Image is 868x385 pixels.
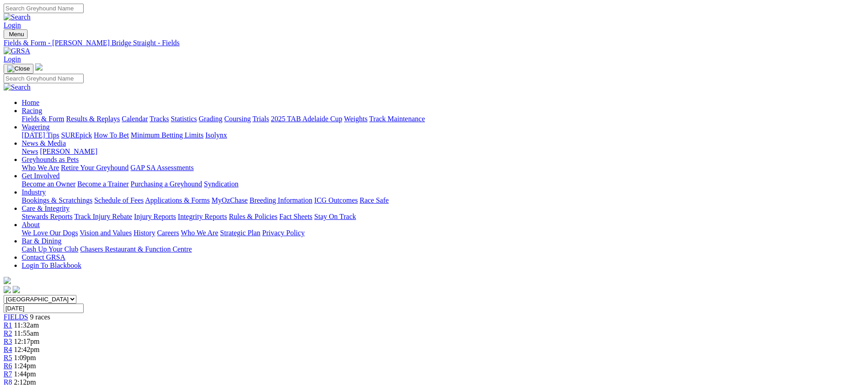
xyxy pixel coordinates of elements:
[7,65,30,72] img: Close
[22,196,92,204] a: Bookings & Scratchings
[22,261,81,269] a: Login To Blackbook
[22,196,864,204] div: Industry
[314,213,356,220] a: Stay On Track
[181,229,218,237] a: Who We Are
[22,139,66,147] a: News & Media
[94,131,129,139] a: How To Bet
[22,123,50,131] a: Wagering
[359,196,388,204] a: Race Safe
[252,115,269,123] a: Trials
[271,115,342,123] a: 2025 TAB Adelaide Cup
[22,147,38,155] a: News
[4,329,12,337] a: R2
[131,131,203,139] a: Minimum Betting Limits
[61,131,92,139] a: SUREpick
[22,229,864,237] div: About
[4,354,12,361] a: R5
[4,83,31,91] img: Search
[30,313,50,321] span: 9 races
[4,39,864,47] a: Fields & Form - [PERSON_NAME] Bridge Straight - Fields
[134,213,176,220] a: Injury Reports
[224,115,251,123] a: Coursing
[133,229,155,237] a: History
[4,55,21,63] a: Login
[279,213,312,220] a: Fact Sheets
[22,253,65,261] a: Contact GRSA
[4,362,12,370] a: R6
[22,131,59,139] a: [DATE] Tips
[22,115,64,123] a: Fields & Form
[61,164,129,171] a: Retire Your Greyhound
[14,337,40,345] span: 12:17pm
[150,115,169,123] a: Tracks
[66,115,120,123] a: Results & Replays
[22,147,864,156] div: News & Media
[94,196,143,204] a: Schedule of Fees
[14,346,40,353] span: 12:42pm
[14,321,39,329] span: 11:32am
[22,156,79,163] a: Greyhounds as Pets
[145,196,210,204] a: Applications & Forms
[35,63,42,71] img: logo-grsa-white.png
[4,4,84,13] input: Search
[14,362,36,370] span: 1:24pm
[22,164,59,171] a: Who We Are
[13,286,20,293] img: twitter.svg
[80,245,192,253] a: Chasers Restaurant & Function Centre
[22,213,72,220] a: Stewards Reports
[22,99,39,106] a: Home
[22,164,864,172] div: Greyhounds as Pets
[22,213,864,221] div: Care & Integrity
[14,370,36,378] span: 1:44pm
[22,204,70,212] a: Care & Integrity
[22,221,40,228] a: About
[4,286,11,293] img: facebook.svg
[22,107,42,114] a: Racing
[250,196,312,204] a: Breeding Information
[4,346,12,353] a: R4
[344,115,368,123] a: Weights
[22,131,864,139] div: Wagering
[14,329,39,337] span: 11:55am
[212,196,248,204] a: MyOzChase
[77,180,129,188] a: Become a Trainer
[204,180,238,188] a: Syndication
[369,115,425,123] a: Track Maintenance
[171,115,197,123] a: Statistics
[199,115,222,123] a: Grading
[4,13,31,21] img: Search
[4,29,28,39] button: Toggle navigation
[178,213,227,220] a: Integrity Reports
[22,245,78,253] a: Cash Up Your Club
[74,213,132,220] a: Track Injury Rebate
[9,31,24,38] span: Menu
[131,164,194,171] a: GAP SA Assessments
[262,229,305,237] a: Privacy Policy
[4,370,12,378] a: R7
[4,321,12,329] a: R1
[4,74,84,83] input: Search
[4,313,28,321] a: FIELDS
[22,115,864,123] div: Racing
[4,277,11,284] img: logo-grsa-white.png
[314,196,358,204] a: ICG Outcomes
[157,229,179,237] a: Careers
[205,131,227,139] a: Isolynx
[4,304,84,313] input: Select date
[40,147,97,155] a: [PERSON_NAME]
[4,337,12,345] a: R3
[4,47,30,55] img: GRSA
[14,354,36,361] span: 1:09pm
[229,213,278,220] a: Rules & Policies
[4,64,33,74] button: Toggle navigation
[4,21,21,29] a: Login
